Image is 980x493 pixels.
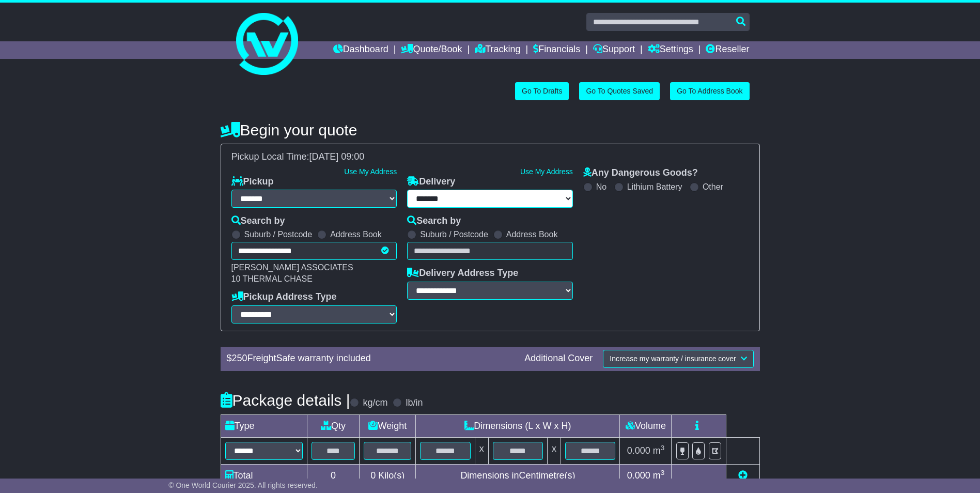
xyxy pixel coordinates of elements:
a: Support [593,41,635,59]
div: $ FreightSafe warranty included [222,353,520,364]
span: 250 [232,353,247,363]
label: Address Book [506,229,558,239]
a: Quote/Book [401,41,462,59]
div: Additional Cover [519,353,598,364]
label: Lithium Battery [627,182,682,192]
label: Suburb / Postcode [420,229,488,239]
td: x [475,437,488,464]
td: Type [221,414,307,437]
span: 0.000 [627,445,650,456]
a: Financials [533,41,580,59]
button: Increase my warranty / insurance cover [603,350,753,368]
sup: 3 [661,444,665,452]
span: [DATE] 09:00 [309,151,365,162]
span: 10 THERMAL CHASE [231,274,313,283]
label: kg/cm [363,397,387,409]
label: Pickup [231,176,274,188]
label: Search by [407,215,461,227]
a: Tracking [475,41,520,59]
span: 0.000 [627,470,650,481]
td: Qty [307,414,360,437]
label: Search by [231,215,285,227]
label: Any Dangerous Goods? [583,167,698,179]
a: Dashboard [333,41,388,59]
td: x [548,437,561,464]
label: Pickup Address Type [231,291,337,303]
td: Weight [360,414,416,437]
h4: Begin your quote [221,121,760,138]
a: Use My Address [344,167,397,176]
a: Go To Address Book [670,82,749,100]
h4: Package details | [221,392,350,409]
a: Settings [648,41,693,59]
label: Other [703,182,723,192]
span: m [653,445,665,456]
span: m [653,470,665,481]
sup: 3 [661,469,665,476]
label: Address Book [330,229,382,239]
a: Use My Address [520,167,573,176]
div: Pickup Local Time: [226,151,754,163]
label: Suburb / Postcode [244,229,313,239]
span: Increase my warranty / insurance cover [610,355,736,363]
a: Go To Drafts [515,82,569,100]
td: Dimensions (L x W x H) [416,414,620,437]
a: Add new item [738,470,748,481]
a: Go To Quotes Saved [579,82,660,100]
td: Total [221,464,307,487]
label: Delivery Address Type [407,268,518,279]
span: [PERSON_NAME] ASSOCIATES [231,263,353,272]
a: Reseller [706,41,749,59]
label: lb/in [406,397,423,409]
label: Delivery [407,176,455,188]
td: Kilo(s) [360,464,416,487]
td: 0 [307,464,360,487]
td: Volume [620,414,672,437]
td: Dimensions in Centimetre(s) [416,464,620,487]
span: © One World Courier 2025. All rights reserved. [168,481,318,489]
span: 0 [370,470,376,481]
label: No [596,182,606,192]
